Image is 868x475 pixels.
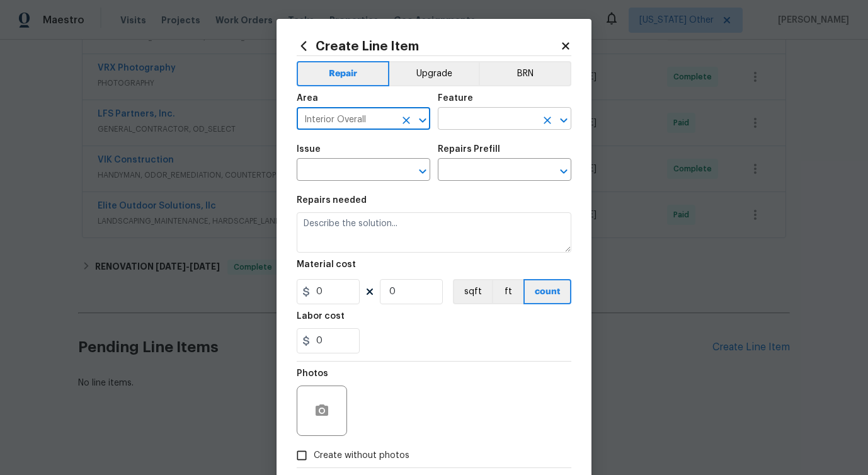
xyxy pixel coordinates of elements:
[297,196,367,205] h5: Repairs needed
[438,94,473,103] h5: Feature
[438,145,500,154] h5: Repairs Prefill
[414,163,431,180] button: Open
[314,449,409,462] span: Create without photos
[297,312,345,321] h5: Labor cost
[297,61,389,86] button: Repair
[297,369,328,378] h5: Photos
[414,112,431,129] button: Open
[453,279,492,304] button: sqft
[479,61,571,86] button: BRN
[397,112,415,129] button: Clear
[297,94,318,103] h5: Area
[539,112,556,129] button: Clear
[555,163,573,180] button: Open
[297,145,321,154] h5: Issue
[297,39,560,53] h2: Create Line Item
[555,112,573,129] button: Open
[492,279,523,304] button: ft
[389,61,479,86] button: Upgrade
[523,279,571,304] button: count
[297,260,356,269] h5: Material cost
